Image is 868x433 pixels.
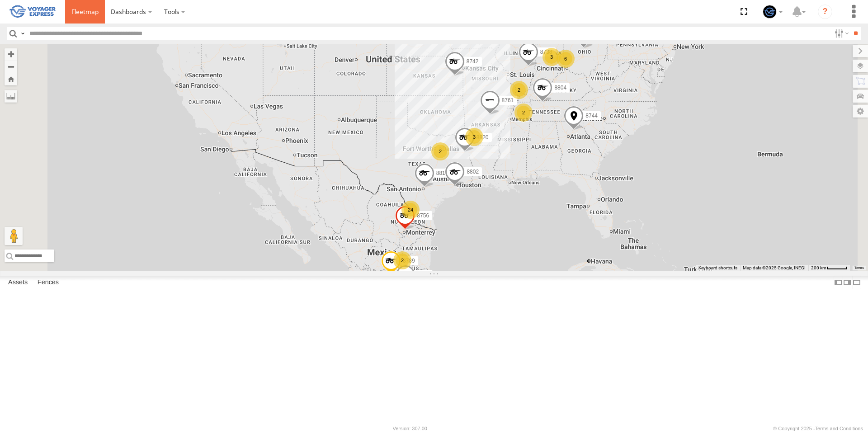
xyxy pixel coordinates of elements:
span: 200 km [811,265,826,270]
label: Search Filter Options [831,27,850,40]
img: VYE_Logo_RM.png [9,1,56,23]
span: 8756 [417,212,429,219]
a: Terms and Conditions [815,426,863,431]
span: Map data ©2025 Google, INEGI [743,265,806,270]
span: 8738 [540,49,552,56]
label: Search Query [19,27,26,40]
button: Zoom in [5,48,17,61]
div: Control Tower [759,5,786,19]
button: Map Scale: 200 km per 42 pixels [808,265,850,271]
a: Visit our Website [5,424,47,433]
div: 2 [431,142,449,160]
label: Dock Summary Table to the Right [843,276,852,289]
label: Dock Summary Table to the Left [834,276,843,289]
button: Zoom out [5,61,17,73]
span: 8802 [467,169,479,175]
span: 8804 [554,85,566,91]
label: Hide Summary Table [852,276,861,289]
span: 8742 [467,58,479,65]
div: 2 [393,251,411,269]
label: Fences [33,276,63,289]
div: 3 [542,48,561,66]
div: 2 [514,104,533,122]
button: Zoom Home [5,73,17,85]
i: ? [818,5,832,19]
div: 24 [401,201,420,219]
div: 3 [465,128,483,146]
div: Version: 307.00 [393,426,427,431]
button: Keyboard shortcuts [698,265,737,271]
label: Assets [4,276,32,289]
div: © Copyright 2025 - [773,426,863,431]
div: 2 [510,81,528,99]
button: Drag Pegman onto the map to open Street View [5,227,23,245]
span: 8810 [436,170,448,176]
span: 8744 [585,113,598,119]
span: 8789 [403,258,415,264]
a: Terms (opens in new tab) [854,266,864,270]
label: Map Settings [853,105,868,118]
span: 8761 [502,97,514,104]
label: Measure [5,90,17,103]
div: 6 [557,50,575,68]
